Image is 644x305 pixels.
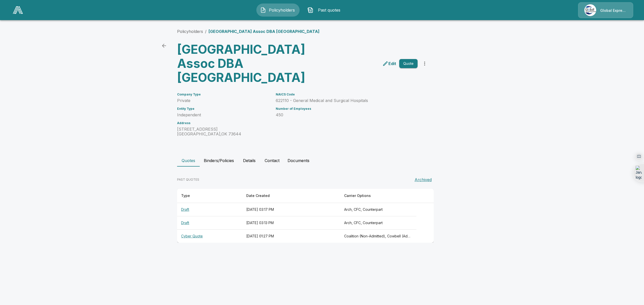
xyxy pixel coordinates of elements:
[388,61,396,67] p: Edit
[242,203,340,216] th: [DATE] 03:17 PM
[340,230,416,243] th: Coalition (Non-Admitted), Cowbell (Admitted), Cowbell (Non-Admitted), CFC (Admitted), Tokio Marin...
[205,28,207,34] li: /
[177,216,242,230] th: Draft
[177,98,270,103] p: Private
[340,203,416,216] th: Arch, CFC, Counterpart
[260,7,266,13] img: Policyholders Icon
[284,155,313,167] button: Documents
[242,230,340,243] th: [DATE] 01:27 PM
[177,113,270,117] p: Independent
[268,7,296,13] span: Policyholders
[340,216,416,230] th: Arch, CFC, Counterpart
[276,98,418,103] p: 622110 - General Medical and Surgical Hospitals
[177,177,199,182] p: PAST QUOTES
[304,4,347,17] button: Past quotes IconPast quotes
[177,230,242,243] th: Cyber Quote
[177,28,319,34] nav: breadcrumb
[399,59,418,68] button: Quote
[177,189,242,203] th: Type
[276,107,418,111] h6: Number of Employees
[256,4,300,17] button: Policyholders IconPolicyholders
[177,29,203,34] a: Policyholders
[420,59,430,69] button: more
[276,113,418,117] p: 450
[177,155,200,167] button: Quotes
[238,155,261,167] button: Details
[340,189,416,203] th: Carrier Options
[209,28,319,34] p: [GEOGRAPHIC_DATA] Assoc DBA [GEOGRAPHIC_DATA]
[261,155,284,167] button: Contact
[159,41,169,51] a: back
[600,8,627,13] p: Global Express Underwriters
[381,60,397,68] a: edit
[177,203,242,216] th: Draft
[200,155,238,167] button: Binders/Policies
[242,189,340,203] th: Date Created
[315,7,343,13] span: Past quotes
[177,127,270,136] p: [STREET_ADDRESS] [GEOGRAPHIC_DATA] , OK 73644
[177,121,270,125] h6: Address
[177,42,301,85] h3: [GEOGRAPHIC_DATA] Assoc DBA [GEOGRAPHIC_DATA]
[177,155,467,167] div: policyholder tabs
[242,216,340,230] th: [DATE] 03:13 PM
[13,6,23,14] img: AA Logo
[413,175,434,185] button: Archived
[177,107,270,111] h6: Entity Type
[177,93,270,96] h6: Company Type
[307,7,313,13] img: Past quotes Icon
[276,93,418,96] h6: NAICS Code
[584,4,596,16] img: Agency Icon
[578,2,633,18] a: Agency IconGlobal Express Underwriters
[177,189,434,243] table: responsive table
